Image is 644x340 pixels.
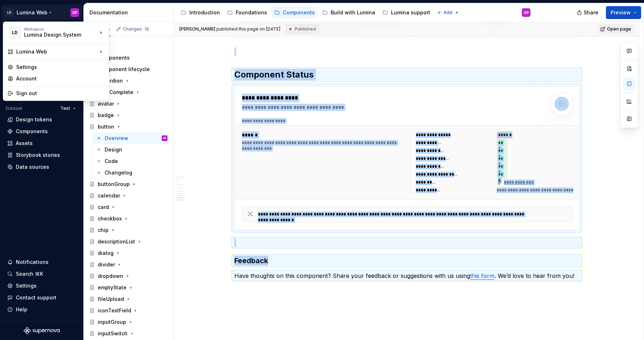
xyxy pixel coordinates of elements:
[24,27,97,31] div: Workspace
[16,64,105,71] div: Settings
[16,75,105,82] div: Account
[16,48,97,55] div: Lumina Web
[24,31,85,38] div: Lumina Design System
[16,90,105,97] div: Sign out
[8,26,21,39] div: LD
